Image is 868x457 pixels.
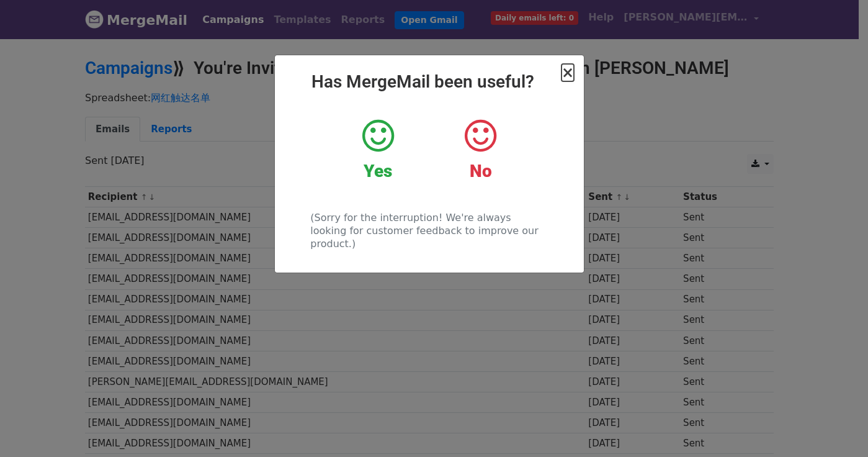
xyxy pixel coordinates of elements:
[562,64,574,81] span: ×
[562,65,574,80] button: Close
[310,211,548,250] p: (Sorry for the interruption! We're always looking for customer feedback to improve our product.)
[364,161,392,181] strong: Yes
[336,117,420,182] a: Yes
[470,161,492,181] strong: No
[806,397,868,457] iframe: Chat Widget
[285,71,574,93] h2: Has MergeMail been useful?
[439,117,522,182] a: No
